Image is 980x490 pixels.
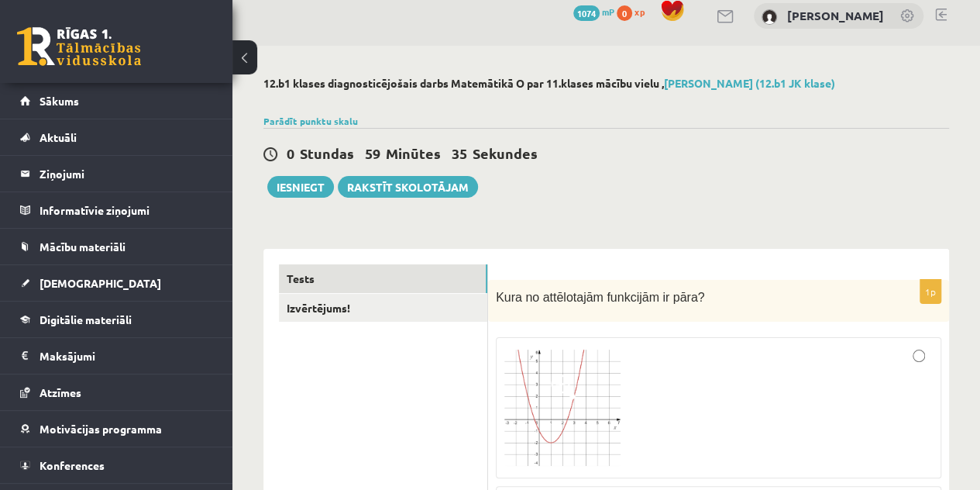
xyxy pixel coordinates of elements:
a: Digitālie materiāli [20,302,213,337]
legend: Maksājumi [40,338,213,374]
span: Konferences [40,458,105,472]
button: Iesniegt [267,176,334,198]
a: Rīgas 1. Tālmācības vidusskola [17,27,141,66]
a: Sākums [20,83,213,119]
span: Sekundes [473,144,538,162]
a: Izvērtējums! [279,294,487,323]
span: Minūtes [386,144,441,162]
span: 0 [617,5,632,21]
a: Aktuāli [20,119,213,155]
span: mP [602,5,614,18]
a: Ziņojumi [20,156,213,192]
a: Tests [279,264,487,293]
img: 1.png [504,350,621,466]
span: 1074 [573,5,600,21]
a: Mācību materiāli [20,229,213,264]
legend: Informatīvie ziņojumi [40,192,213,228]
img: Kate Birğele [762,9,777,25]
span: Sākums [40,94,79,108]
span: Digitālie materiāli [40,312,132,326]
a: Rakstīt skolotājam [338,176,478,198]
a: [DEMOGRAPHIC_DATA] [20,265,213,301]
span: 59 [365,144,380,162]
a: Atzīmes [20,374,213,410]
legend: Ziņojumi [40,156,213,192]
h2: 12.b1 klases diagnosticējošais darbs Matemātikā O par 11.klases mācību vielu , [263,77,949,90]
a: Konferences [20,447,213,483]
a: 0 xp [617,5,652,18]
span: Aktuāli [40,130,77,144]
span: 0 [287,144,294,162]
span: xp [634,5,645,18]
span: Atzīmes [40,385,81,399]
a: Parādīt punktu skalu [263,115,358,127]
a: Maksājumi [20,338,213,374]
span: Stundas [300,144,354,162]
a: [PERSON_NAME] [787,8,884,23]
span: Mācību materiāli [40,240,126,254]
span: [DEMOGRAPHIC_DATA] [40,276,161,290]
a: 1074 mP [573,5,614,18]
span: 35 [452,144,467,162]
span: Motivācijas programma [40,422,162,436]
a: Motivācijas programma [20,411,213,447]
a: Informatīvie ziņojumi [20,192,213,228]
a: [PERSON_NAME] (12.b1 JK klase) [664,76,835,90]
p: 1p [920,279,941,304]
span: Kura no attēlotajām funkcijām ir pāra? [496,291,704,304]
